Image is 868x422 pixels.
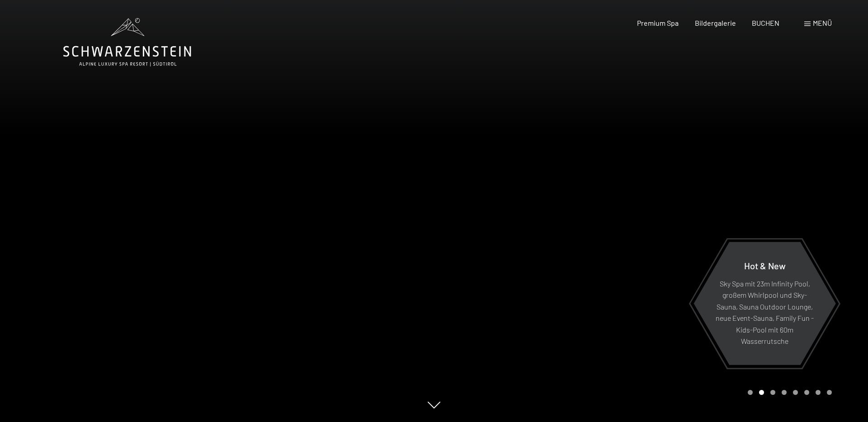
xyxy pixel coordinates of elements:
div: Carousel Page 3 [770,390,775,395]
div: Carousel Page 2 (Current Slide) [759,390,764,395]
div: Carousel Page 5 [793,390,798,395]
a: Premium Spa [637,19,679,27]
div: Carousel Page 1 [748,390,753,395]
span: Menü [813,19,832,27]
div: Carousel Pagination [745,390,832,395]
a: Hot & New Sky Spa mit 23m Infinity Pool, großem Whirlpool und Sky-Sauna, Sauna Outdoor Lounge, ne... [693,241,836,366]
p: Sky Spa mit 23m Infinity Pool, großem Whirlpool und Sky-Sauna, Sauna Outdoor Lounge, neue Event-S... [716,277,814,347]
span: Hot & New [744,260,786,271]
div: Carousel Page 4 [782,390,787,395]
a: Bildergalerie [695,19,736,27]
div: Carousel Page 6 [804,390,809,395]
div: Carousel Page 8 [827,390,832,395]
div: Carousel Page 7 [816,390,821,395]
a: BUCHEN [752,19,779,27]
